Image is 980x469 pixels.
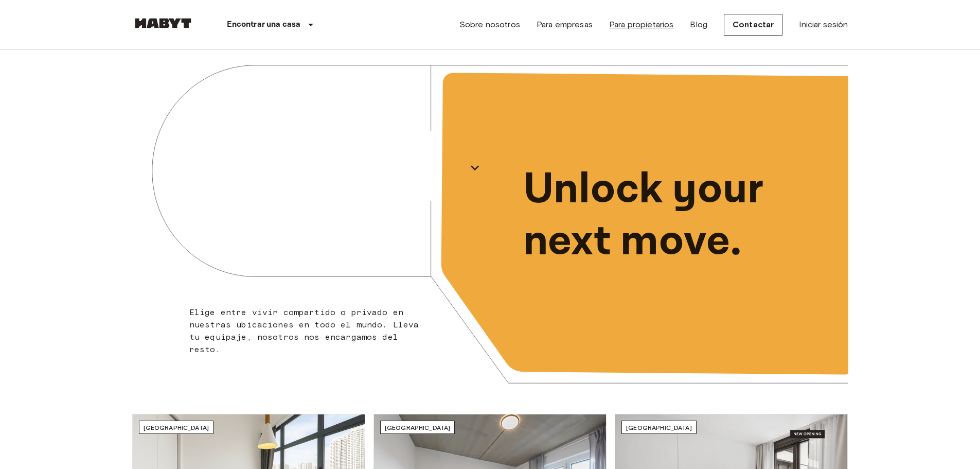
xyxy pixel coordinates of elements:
p: Encontrar una casa [227,19,301,31]
a: Para propietarios [609,19,674,31]
span: [GEOGRAPHIC_DATA] [144,424,209,431]
span: [GEOGRAPHIC_DATA] [385,424,451,431]
a: Sobre nosotros [459,19,520,31]
p: Elige entre vivir compartido o privado en nuestras ubicaciones en todo el mundo. Lleva tu equipaj... [189,306,425,356]
a: Contactar [724,14,782,36]
p: Unlock your next move. [523,164,832,268]
span: [GEOGRAPHIC_DATA] [626,424,692,431]
a: Para empresas [537,19,593,31]
a: Blog [690,19,707,31]
a: Iniciar sesión [799,19,848,31]
img: Habyt [132,18,194,28]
